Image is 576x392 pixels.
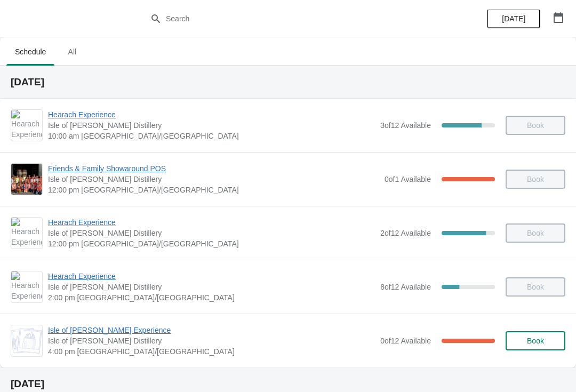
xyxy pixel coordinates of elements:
span: 0 of 1 Available [385,175,431,183]
span: Schedule [6,42,54,61]
span: 0 of 12 Available [380,337,431,345]
span: Isle of [PERSON_NAME] Distillery [48,282,375,292]
button: Book [506,331,565,350]
span: Friends & Family Showaround POS [48,163,379,174]
img: Isle of Harris Gin Experience | Isle of Harris Distillery | 4:00 pm Europe/London [11,328,42,354]
span: 10:00 am [GEOGRAPHIC_DATA]/[GEOGRAPHIC_DATA] [48,131,375,141]
button: [DATE] [487,9,540,28]
span: All [59,42,85,61]
img: Hearach Experience | Isle of Harris Distillery | 2:00 pm Europe/London [11,271,42,302]
span: 2 of 12 Available [380,229,431,237]
h2: [DATE] [11,379,565,389]
span: Hearach Experience [48,217,375,228]
img: Friends & Family Showaround POS | Isle of Harris Distillery | 12:00 pm Europe/London [11,164,42,195]
input: Search [165,9,432,28]
span: 3 of 12 Available [380,121,431,130]
span: Isle of [PERSON_NAME] Experience [48,325,375,335]
span: 8 of 12 Available [380,283,431,291]
span: 4:00 pm [GEOGRAPHIC_DATA]/[GEOGRAPHIC_DATA] [48,346,375,357]
img: Hearach Experience | Isle of Harris Distillery | 12:00 pm Europe/London [11,218,42,249]
span: Isle of [PERSON_NAME] Distillery [48,228,375,238]
img: Hearach Experience | Isle of Harris Distillery | 10:00 am Europe/London [11,110,42,141]
h2: [DATE] [11,77,565,87]
span: Isle of [PERSON_NAME] Distillery [48,174,379,185]
span: 12:00 pm [GEOGRAPHIC_DATA]/[GEOGRAPHIC_DATA] [48,238,375,249]
span: 2:00 pm [GEOGRAPHIC_DATA]/[GEOGRAPHIC_DATA] [48,292,375,303]
span: [DATE] [502,14,525,23]
span: 12:00 pm [GEOGRAPHIC_DATA]/[GEOGRAPHIC_DATA] [48,185,379,195]
span: Hearach Experience [48,109,375,120]
span: Isle of [PERSON_NAME] Distillery [48,335,375,346]
span: Book [527,337,544,345]
span: Isle of [PERSON_NAME] Distillery [48,120,375,131]
span: Hearach Experience [48,271,375,282]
